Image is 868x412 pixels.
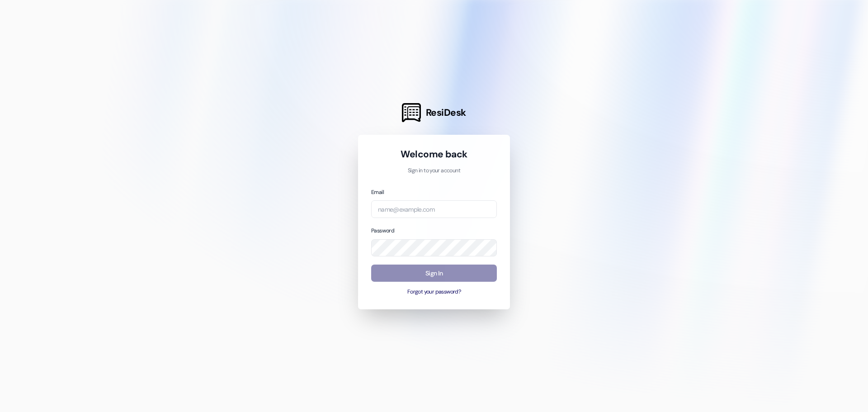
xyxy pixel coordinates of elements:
input: name@example.com [371,200,497,218]
label: Email [371,189,384,196]
button: Sign In [371,265,497,282]
img: ResiDesk Logo [402,103,421,122]
button: Forgot your password? [371,288,497,296]
span: ResiDesk [426,106,466,119]
p: Sign in to your account [371,167,497,175]
label: Password [371,227,394,234]
h1: Welcome back [371,148,497,161]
